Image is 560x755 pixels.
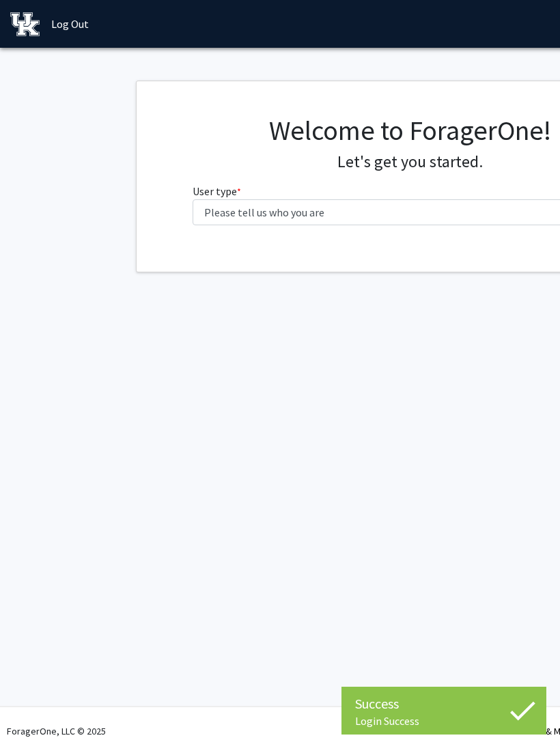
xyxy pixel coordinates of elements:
img: University of Kentucky Logo [10,12,40,36]
div: Login Success [355,714,533,728]
div: ForagerOne, LLC © 2025 [7,707,106,755]
div: Success [355,694,533,714]
label: User type [193,183,241,199]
